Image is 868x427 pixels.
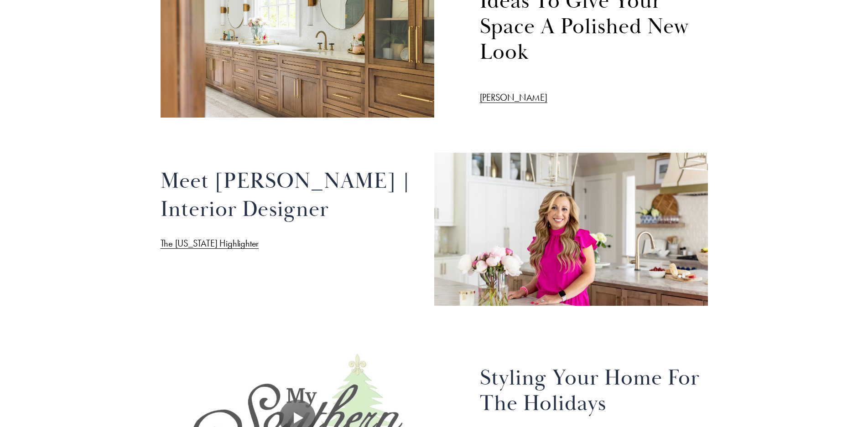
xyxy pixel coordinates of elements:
a: [PERSON_NAME] [480,92,547,103]
h2: Meet [PERSON_NAME] | Interior Designer [161,168,411,224]
a: The [US_STATE] Highlighter [161,237,259,249]
h2: Styling your home for the holidays [480,366,708,417]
